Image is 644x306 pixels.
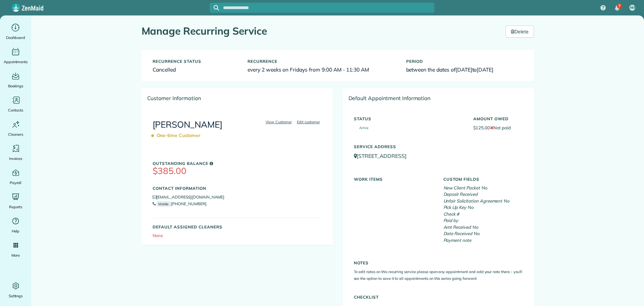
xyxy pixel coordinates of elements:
p: [STREET_ADDRESS] [354,152,523,160]
a: Invoices [3,143,29,162]
div: Customer Information [142,89,333,107]
span: Bookings [8,83,23,89]
em: Deposit Received [443,191,478,197]
h5: Custom Fields [443,177,523,181]
em: Unfair Solicitation Agreement [443,198,502,204]
h5: Outstanding Balance [153,161,322,166]
em: Payment note [443,237,472,243]
span: Cleaners [8,131,23,138]
em: Check # [443,211,460,217]
span: Settings [9,293,23,299]
span: More [11,252,20,259]
a: Help [3,216,29,234]
span: Payroll [10,179,22,186]
h5: Recurrence [248,59,396,63]
button: Focus search [210,5,219,10]
span: No [482,185,487,190]
h5: Checklist [354,295,523,299]
span: No [504,198,509,204]
div: Default Appointment Information [343,89,534,107]
a: Reports [3,191,29,210]
div: $125.00 Not paid [468,113,528,131]
span: Active [354,126,369,130]
h3: $385.00 [153,166,322,176]
span: Reports [9,204,22,210]
small: Mobile [156,201,171,207]
h6: Cancelled [153,67,238,73]
a: Contacts [3,95,29,114]
small: To edit notes on this recurring service please open any appointment and add your note there - you... [354,269,522,281]
h5: Service Address [354,144,523,149]
h5: Contact Information [153,186,322,190]
span: Contacts [8,107,23,114]
h6: every 2 weeks on Fridays from 9:00 AM - 11:30 AM [248,67,396,73]
a: Bookings [3,71,29,89]
span: AM [630,5,635,10]
span: No [473,224,478,230]
em: Amt Received [443,224,471,230]
a: View Customer [264,119,294,125]
span: Help [12,228,20,234]
h5: Default Assigned Cleaners [153,225,322,229]
a: Cleaners [3,119,29,138]
em: Date Received [443,231,473,236]
a: [PERSON_NAME] [153,119,223,130]
em: New Client Packet [443,185,480,190]
span: [DATE] [455,66,472,73]
div: 7 unread notifications [610,1,624,15]
a: Delete [505,26,534,38]
a: Mobile[PHONE_NUMBER] [153,201,207,206]
em: Paid by [443,218,459,223]
span: Dashboard [6,34,25,41]
a: Settings [3,280,29,299]
span: Appointments [4,58,28,65]
h5: Period [406,59,523,63]
span: One-time Customer [153,130,204,141]
h5: Recurrence status [153,59,238,63]
h5: Amount Owed [473,117,523,121]
span: Invoices [9,155,22,162]
span: [DATE] [477,66,493,73]
a: Dashboard [3,22,29,41]
h5: Status [354,117,463,121]
svg: Focus search [214,5,219,10]
h1: Manage Recurring Service [142,26,495,37]
a: Payroll [3,167,29,186]
li: [EMAIL_ADDRESS][DOMAIN_NAME] [153,194,322,201]
h5: Work Items [354,177,433,181]
em: Pick Up Key [443,205,467,210]
a: Edit customer [295,119,322,125]
h5: Notes [354,261,523,265]
span: None [153,233,163,238]
span: 7 [618,3,621,9]
h6: between the dates of to [406,67,523,73]
a: Appointments [3,46,29,65]
span: No [468,205,474,210]
span: No [474,231,480,236]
